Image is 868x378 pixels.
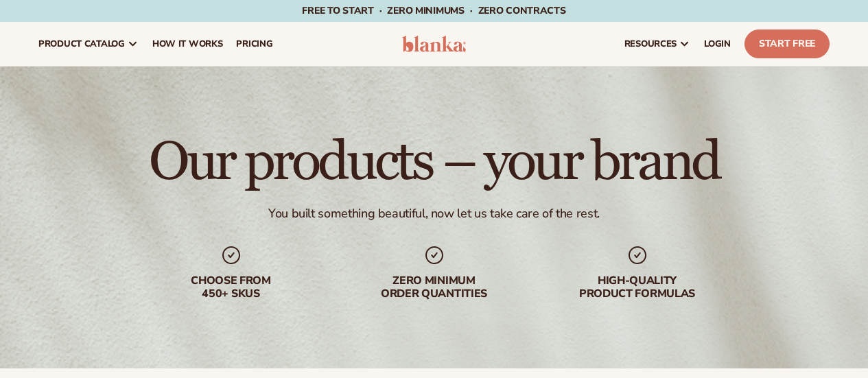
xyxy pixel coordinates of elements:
a: product catalog [32,22,145,66]
span: Free to start · ZERO minimums · ZERO contracts [302,4,565,17]
div: High-quality product formulas [550,274,725,300]
span: pricing [236,38,272,49]
span: resources [624,38,677,49]
a: pricing [229,22,279,66]
div: Zero minimum order quantities [347,274,522,300]
a: How It Works [145,22,230,66]
a: LOGIN [697,22,738,66]
div: You built something beautiful, now let us take care of the rest. [268,206,600,222]
div: Choose from 450+ Skus [143,274,319,300]
h1: Our products – your brand [149,134,719,189]
span: LOGIN [704,38,731,49]
a: Start Free [744,29,830,58]
span: product catalog [38,38,125,49]
span: How It Works [152,38,223,49]
a: resources [618,22,697,66]
img: logo [402,36,467,52]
